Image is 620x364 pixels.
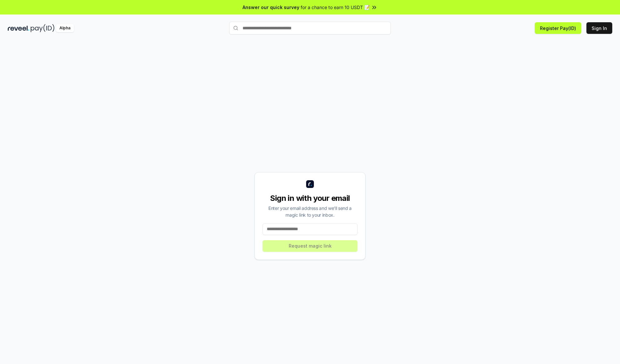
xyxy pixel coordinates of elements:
span: for a chance to earn 10 USDT 📝 [301,4,370,11]
img: reveel_dark [8,24,29,32]
img: logo_small [306,180,314,188]
div: Sign in with your email [263,193,357,203]
button: Register Pay(ID) [535,22,581,34]
span: Answer our quick survey [243,4,299,11]
div: Enter your email address and we’ll send a magic link to your inbox. [263,205,357,218]
img: pay_id [31,24,55,32]
div: Alpha [56,24,74,32]
button: Sign In [586,22,612,34]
